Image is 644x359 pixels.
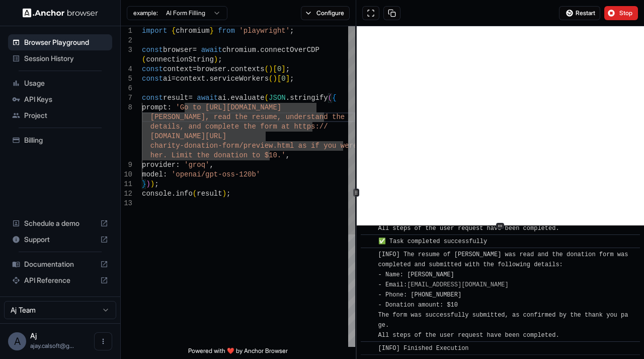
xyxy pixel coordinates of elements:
[226,190,230,198] span: ;
[8,34,112,50] div: Browser Playground
[8,91,112,107] div: API Keys
[176,27,209,35] span: chromium
[197,94,218,102] span: await
[378,238,488,245] span: ✅ Task completed successfully
[281,75,285,83] span: 0
[142,170,163,178] span: model
[214,55,218,64] span: )
[150,113,345,121] span: [PERSON_NAME], read the resume, understand the
[172,170,260,178] span: 'openai/gpt-oss-120b'
[94,332,112,350] button: Open menu
[286,65,290,73] span: ;
[332,94,336,102] span: {
[142,103,167,111] span: prompt
[24,94,108,104] span: API Keys
[121,103,132,112] div: 8
[172,27,176,35] span: {
[142,75,163,83] span: const
[218,27,235,35] span: from
[193,46,197,54] span: =
[256,46,260,54] span: .
[142,161,176,169] span: provider
[218,55,222,64] span: ;
[24,218,96,228] span: Schedule a demo
[121,74,132,84] div: 5
[163,65,193,73] span: context
[619,9,633,17] span: Stop
[226,94,230,102] span: .
[8,332,26,350] div: A
[290,94,328,102] span: stringify
[8,256,112,272] div: Documentation
[24,275,96,285] span: API Reference
[142,65,163,73] span: const
[176,103,281,111] span: 'Go to [URL][DOMAIN_NAME]
[121,65,132,74] div: 4
[30,342,74,349] span: ajay.calsoft@gmail.com
[277,75,281,83] span: [
[362,6,379,20] button: Open in full screen
[222,190,226,198] span: )
[230,94,264,102] span: evaluate
[24,53,108,64] span: Session History
[154,180,158,188] span: ;
[24,37,108,47] span: Browser Playground
[193,65,197,73] span: =
[366,343,371,353] span: ​
[559,6,600,20] button: Restart
[142,27,167,35] span: import
[273,75,277,83] span: )
[24,78,108,88] span: Usage
[290,27,294,35] span: ;
[197,65,226,73] span: browser
[281,65,285,73] span: ]
[121,189,132,199] div: 12
[184,161,209,169] span: 'groq'
[8,231,112,248] div: Support
[269,94,286,102] span: JSON
[197,190,222,198] span: result
[24,234,96,245] span: Support
[142,46,163,54] span: const
[121,84,132,93] div: 6
[366,250,371,260] span: ​
[163,46,193,54] span: browser
[269,75,273,83] span: (
[226,65,230,73] span: .
[150,132,226,140] span: [DOMAIN_NAME][URL]
[121,160,132,170] div: 9
[188,347,288,359] span: Powered with ❤️ by Anchor Browser
[328,94,332,102] span: (
[209,27,213,35] span: }
[30,331,37,340] span: Aj
[146,55,213,64] span: connectionString
[150,180,154,188] span: )
[8,75,112,91] div: Usage
[301,6,350,20] button: Configure
[378,251,632,339] span: [INFO] The resume of [PERSON_NAME] was read and the donation form was completed and submitted wit...
[222,46,256,54] span: chromium
[8,272,112,288] div: API Reference
[24,110,108,121] span: Project
[133,9,158,17] span: example:
[121,93,132,103] div: 7
[209,161,213,169] span: ,
[8,50,112,67] div: Session History
[188,94,192,102] span: =
[163,94,188,102] span: result
[378,345,469,352] span: [INFO] Finished Execution
[163,75,172,83] span: ai
[150,142,358,150] span: charity-donation-form/preview.html as if you were
[230,65,264,73] span: contexts
[121,179,132,189] div: 11
[8,132,112,148] div: Billing
[269,65,273,73] span: )
[176,190,193,198] span: info
[218,94,226,102] span: ai
[150,123,328,131] span: details, and complete the form at https://
[172,75,176,83] span: =
[121,45,132,55] div: 3
[23,8,98,18] img: Anchor Logo
[260,46,319,54] span: connectOverCDP
[8,107,112,124] div: Project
